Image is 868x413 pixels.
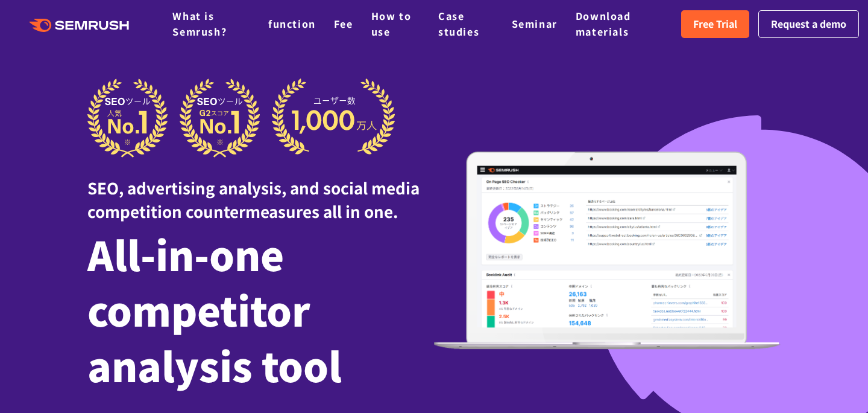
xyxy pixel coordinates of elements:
[87,280,342,394] font: competitor analysis tool
[87,225,284,283] font: All-in-one
[438,8,479,39] a: Case studies
[172,8,227,39] a: What is Semrush?
[87,176,420,222] font: SEO, advertising analysis, and social media competition countermeasures all in one.
[371,8,412,39] a: How to use
[693,16,737,31] font: Free Trial
[681,10,749,38] a: Free Trial
[758,10,859,38] a: Request a demo
[576,8,631,39] a: Download materials
[512,16,558,31] a: Seminar
[771,16,846,31] font: Request a demo
[334,16,353,31] a: Fee
[268,16,316,31] a: function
